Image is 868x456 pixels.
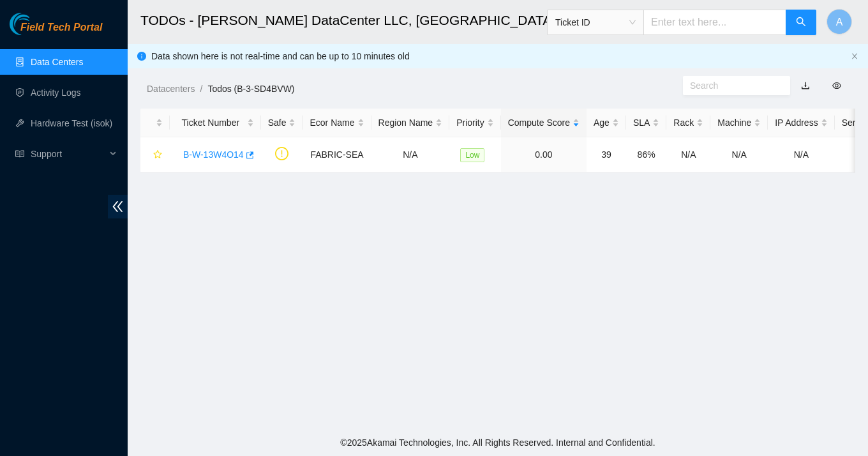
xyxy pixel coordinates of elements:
a: Akamai TechnologiesField Tech Portal [10,23,102,40]
span: star [153,150,162,160]
span: read [15,149,24,158]
button: A [827,9,852,34]
a: Activity Logs [31,87,81,98]
td: N/A [768,137,834,172]
input: Enter text here... [643,10,786,35]
button: close [851,52,858,61]
td: 0.00 [501,137,587,172]
span: Support [31,141,106,167]
a: B-W-13W4O14 [183,149,244,160]
td: 39 [587,137,626,172]
span: search [796,17,806,29]
button: search [786,10,816,35]
footer: © 2025 Akamai Technologies, Inc. All Rights Reserved. Internal and Confidential. [128,429,868,456]
span: Field Tech Portal [20,22,102,34]
td: FABRIC-SEA [303,137,371,172]
td: 86% [626,137,666,172]
span: A [836,14,843,30]
input: Search [690,79,773,93]
span: double-left [108,195,128,218]
img: Akamai Technologies [10,13,64,35]
td: N/A [666,137,710,172]
span: eye [832,81,841,90]
span: close [851,52,858,60]
button: download [791,75,819,96]
td: N/A [371,137,450,172]
a: Todos (B-3-SD4BVW) [207,84,294,94]
a: download [801,80,810,91]
span: Ticket ID [555,13,636,32]
span: Low [460,148,484,162]
button: star [147,144,163,165]
a: Datacenters [147,84,195,94]
span: exclamation-circle [275,147,288,160]
a: Data Centers [31,57,83,67]
a: Hardware Test (isok) [31,118,112,128]
span: / [200,84,202,94]
td: N/A [710,137,768,172]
